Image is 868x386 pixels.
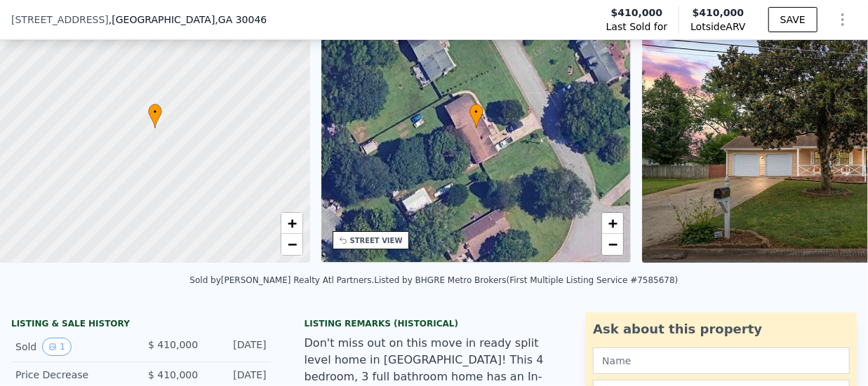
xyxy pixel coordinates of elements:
button: SAVE [768,7,817,32]
span: + [608,214,617,232]
button: View historical data [42,338,72,356]
span: Lotside ARV [690,20,745,34]
span: $ 410,000 [148,369,198,380]
span: • [148,106,162,118]
span: • [469,106,483,118]
span: [STREET_ADDRESS] [11,13,109,27]
span: , GA 30046 [215,14,267,25]
a: Zoom out [602,234,623,255]
div: [DATE] [209,368,266,382]
div: • [469,104,483,128]
a: Zoom in [281,213,302,234]
span: + [287,214,296,232]
div: Listed by BHGRE Metro Brokers (First Multiple Listing Service #7585678) [374,275,678,285]
div: STREET VIEW [350,235,403,246]
span: $410,000 [611,6,663,20]
span: − [287,235,296,253]
button: Show Options [829,6,857,34]
div: LISTING & SALE HISTORY [11,318,271,332]
div: Ask about this property [593,319,850,339]
div: Price Decrease [15,368,130,382]
span: Last Sold for [606,20,668,34]
div: Listing Remarks (Historical) [305,318,564,329]
span: − [608,235,617,253]
span: $ 410,000 [148,339,198,350]
a: Zoom out [281,234,302,255]
div: • [148,104,162,128]
span: , [GEOGRAPHIC_DATA] [109,13,267,27]
input: Name [593,347,850,374]
div: Sold by [PERSON_NAME] Realty Atl Partners . [189,275,374,285]
div: Sold [15,338,130,356]
span: $410,000 [693,7,745,18]
div: [DATE] [209,338,266,356]
a: Zoom in [602,213,623,234]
